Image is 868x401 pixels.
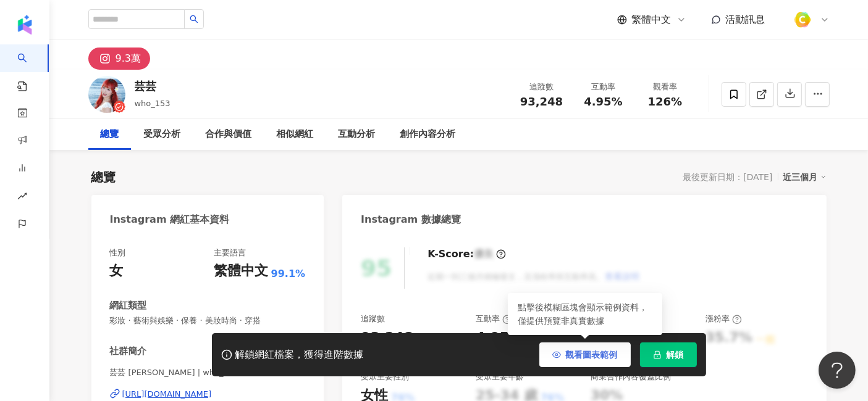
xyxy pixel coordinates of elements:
div: K-Score : [428,247,506,261]
div: Instagram 數據總覽 [361,213,461,226]
button: 解鎖 [640,342,697,367]
span: 觀看圖表範例 [566,350,618,360]
span: 126% [648,96,683,108]
div: 網紅類型 [110,299,147,312]
div: 芸芸 [135,78,171,94]
div: 創作內容分析 [400,127,456,142]
div: 觀看率 [642,81,689,93]
div: 合作與價值 [206,127,252,142]
a: [URL][DOMAIN_NAME] [110,389,306,400]
span: 活動訊息 [726,14,765,25]
img: logo icon [15,15,35,35]
span: 解鎖 [667,350,684,360]
span: search [190,15,198,23]
span: 93,248 [520,95,563,108]
div: [URL][DOMAIN_NAME] [122,389,212,400]
div: 主要語言 [214,247,246,258]
span: 4.95% [584,96,622,108]
div: 受眾分析 [144,127,181,142]
div: 解鎖網紅檔案，獲得進階數據 [235,349,364,362]
span: 彩妝 · 藝術與娛樂 · 保養 · 美妝時尚 · 穿搭 [110,315,306,326]
div: 漲粉率 [706,313,742,325]
div: 總覽 [101,127,119,142]
a: search [17,44,42,93]
div: 9.3萬 [116,50,141,67]
div: 商業合作內容覆蓋比例 [591,371,671,382]
div: 最後更新日期：[DATE] [683,172,772,182]
div: 相似網紅 [277,127,314,142]
div: 點擊後模糊區塊會顯示範例資料，僅提供預覽非真實數據 [508,293,662,335]
span: rise [17,184,27,212]
span: 99.1% [271,267,306,281]
img: %E6%96%B9%E5%BD%A2%E7%B4%94.png [791,8,814,31]
div: 女 [110,262,124,281]
div: 總覽 [91,168,116,186]
span: 繁體中文 [632,13,672,27]
span: lock [653,350,662,359]
div: 互動分析 [339,127,376,142]
div: 追蹤數 [361,313,385,325]
img: KOL Avatar [88,76,125,113]
div: 追蹤數 [518,81,565,93]
div: 繁體中文 [214,262,268,281]
div: 互動率 [476,313,512,325]
div: 4.95% [476,328,523,347]
button: 9.3萬 [88,48,150,70]
div: 性別 [110,247,126,258]
div: 近三個月 [783,169,827,185]
div: 互動率 [580,81,627,93]
div: 受眾主要年齡 [476,371,524,382]
div: 受眾主要性別 [361,371,409,382]
div: Instagram 網紅基本資料 [110,213,230,226]
button: 觀看圖表範例 [539,342,631,367]
div: 93,248 [361,328,413,347]
span: who_153 [135,99,171,108]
